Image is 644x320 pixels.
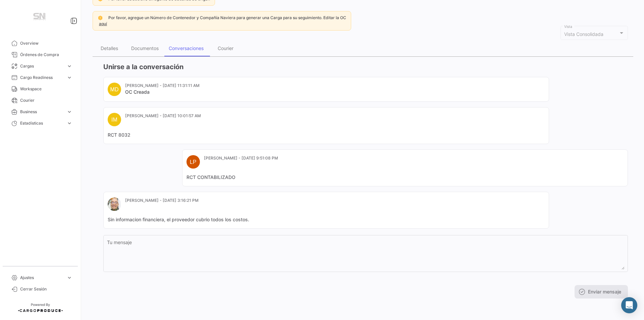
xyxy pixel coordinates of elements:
span: Ajustes [20,275,64,281]
a: Overview [5,38,75,49]
span: Business [20,109,64,115]
mat-card-content: RCT 8032 [108,132,545,138]
span: expand_more [66,63,72,69]
a: aquí [98,21,108,26]
div: MD [108,83,121,96]
mat-card-subtitle: [PERSON_NAME] - [DATE] 11:31:11 AM [125,83,200,89]
div: LP [186,155,200,169]
span: Cerrar Sesión [20,286,72,292]
mat-card-subtitle: [PERSON_NAME] - [DATE] 10:01:57 AM [125,113,201,119]
div: Courier [218,45,233,51]
div: Documentos [131,45,159,51]
span: Vista Consolidada [564,31,603,37]
a: Órdenes de Compra [5,49,75,60]
div: Conversaciones [169,45,204,51]
span: Por favor, agregue un Número de Contenedor y Compañía Naviera para generar una Carga para su segu... [108,15,346,20]
mat-card-subtitle: [PERSON_NAME] - [DATE] 9:51:08 PM [204,155,278,161]
div: Abrir Intercom Messenger [621,297,637,313]
img: Manufactura+Logo.png [23,8,57,27]
span: Workspace [20,86,72,92]
img: Captura.PNG [108,197,121,211]
mat-card-content: Sin informacion financiera, el proveedor cubrio todos los costos. [108,216,545,223]
mat-card-subtitle: [PERSON_NAME] - [DATE] 3:16:21 PM [125,197,199,203]
span: Cargo Readiness [20,75,64,81]
span: Órdenes de Compra [20,52,72,58]
span: Overview [20,40,72,46]
span: Estadísticas [20,120,64,126]
span: expand_more [66,275,72,281]
mat-card-title: OC Creada [125,89,200,95]
span: expand_more [66,75,72,81]
mat-card-content: RCT CONTABILIZADO [186,174,624,181]
span: expand_more [66,120,72,126]
div: Detalles [101,45,118,51]
div: IM [108,113,121,126]
span: Courier [20,97,72,103]
h3: Unirse a la conversación [103,62,628,72]
a: Courier [5,95,75,106]
span: expand_more [66,109,72,115]
span: Cargas [20,63,64,69]
a: Workspace [5,83,75,95]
